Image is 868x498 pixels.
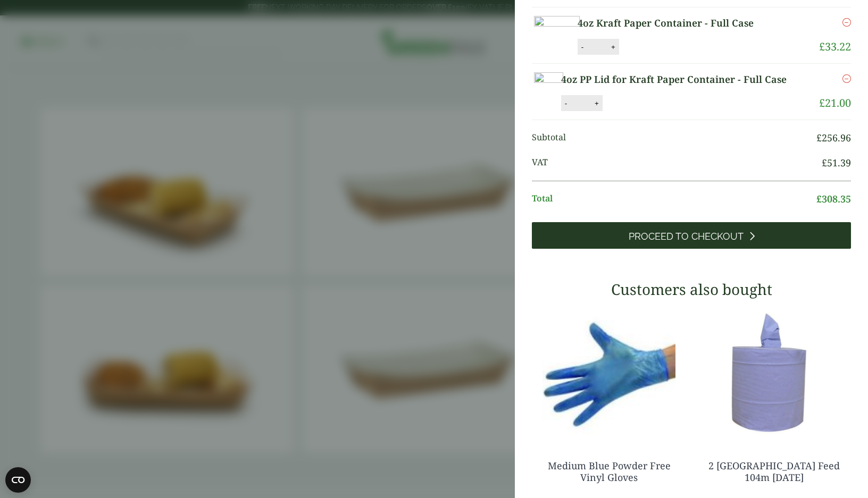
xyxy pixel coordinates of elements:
[819,39,825,54] span: £
[532,222,851,249] a: Proceed to Checkout
[5,467,31,493] button: Open CMP widget
[578,43,587,52] button: -
[548,459,671,484] a: Medium Blue Powder Free Vinyl Gloves
[561,72,803,87] a: 4oz PP Lid for Kraft Paper Container - Full Case
[816,192,822,205] span: £
[532,281,851,299] h3: Customers also bought
[819,39,851,54] bdi: 33.22
[816,192,851,205] bdi: 308.35
[532,192,816,206] span: Total
[591,99,602,108] button: +
[629,231,744,242] span: Proceed to Checkout
[816,131,851,144] bdi: 256.96
[532,156,822,170] span: VAT
[532,131,816,145] span: Subtotal
[822,156,851,169] bdi: 51.39
[842,16,851,29] a: Remove this item
[578,16,787,30] a: 4oz Kraft Paper Container - Full Case
[819,96,851,110] bdi: 21.00
[822,156,827,169] span: £
[532,306,686,439] img: 4130015J-Blue-Vinyl-Powder-Free-Gloves-Medium
[697,306,851,439] img: 3630017-2-Ply-Blue-Centre-Feed-104m
[708,459,840,484] a: 2 [GEOGRAPHIC_DATA] Feed 104m [DATE]
[842,72,851,85] a: Remove this item
[816,131,822,144] span: £
[608,43,619,52] button: +
[562,99,570,108] button: -
[819,96,825,110] span: £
